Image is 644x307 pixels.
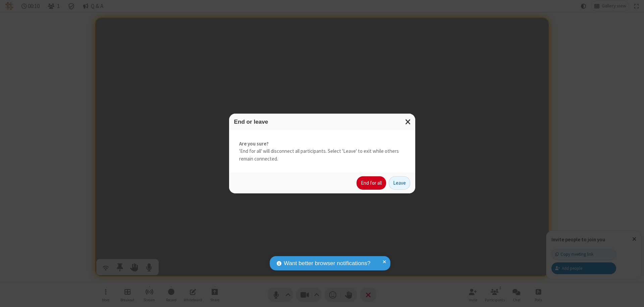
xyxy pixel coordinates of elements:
button: Close modal [401,114,415,130]
strong: Are you sure? [239,140,405,148]
h3: End or leave [234,119,410,125]
button: Leave [389,176,410,190]
div: 'End for all' will disconnect all participants. Select 'Leave' to exit while others remain connec... [229,130,415,173]
button: End for all [357,176,386,190]
span: Want better browser notifications? [284,259,370,268]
